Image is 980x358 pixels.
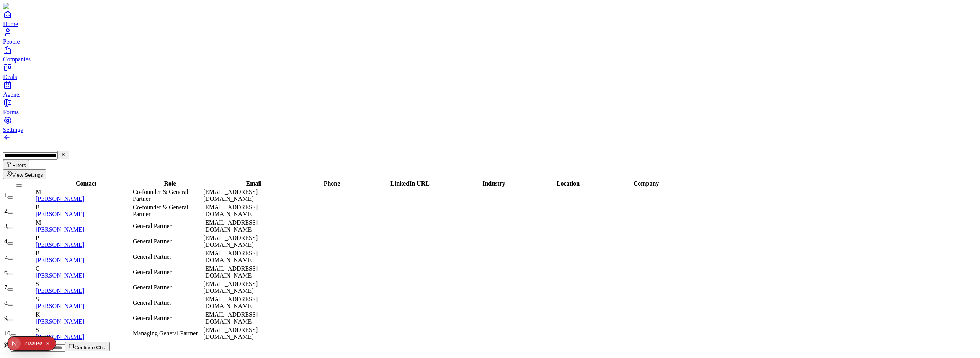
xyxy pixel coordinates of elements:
[203,265,258,279] span: [EMAIL_ADDRESS][DOMAIN_NAME]
[164,180,176,187] span: Role
[36,250,131,257] div: B
[133,315,171,321] span: General Partner
[3,151,977,169] div: Clear filterOpen natural language filter
[3,116,977,133] a: Settings
[4,330,10,337] span: 10
[133,330,198,337] span: Managing General Partner
[65,342,110,351] button: Continue Chat
[4,269,7,275] span: 6
[36,235,131,241] div: P
[4,253,7,260] span: 5
[203,235,258,248] span: [EMAIL_ADDRESS][DOMAIN_NAME]
[3,38,20,45] span: People
[76,180,96,187] span: Contact
[3,28,977,45] a: People
[36,272,84,279] a: [PERSON_NAME]
[36,204,131,211] div: B
[36,219,131,226] div: M
[133,223,171,229] span: General Partner
[3,91,20,98] span: Agents
[3,21,18,27] span: Home
[133,284,171,291] span: General Partner
[133,253,171,260] span: General Partner
[3,126,23,133] span: Settings
[4,284,7,291] span: 7
[36,318,84,325] a: [PERSON_NAME]
[36,257,84,263] a: [PERSON_NAME]
[4,299,7,306] span: 8
[36,281,131,287] div: S
[557,180,580,187] span: Location
[324,180,340,187] span: Phone
[36,327,131,333] div: S
[36,287,84,294] a: [PERSON_NAME]
[4,192,7,199] span: 1
[3,63,977,80] a: Deals
[133,238,171,245] span: General Partner
[133,269,171,275] span: General Partner
[36,226,84,233] a: [PERSON_NAME]
[12,172,43,178] span: View Settings
[203,219,258,233] span: [EMAIL_ADDRESS][DOMAIN_NAME]
[133,299,171,306] span: General Partner
[133,204,188,217] span: Co-founder & General Partner
[3,160,29,169] button: Open natural language filter
[3,45,977,62] a: Companies
[74,345,107,350] span: Continue Chat
[4,238,7,245] span: 4
[3,169,46,179] button: View Settings
[390,180,430,187] span: LinkedIn URL
[3,109,19,115] span: Forms
[36,195,84,202] a: [PERSON_NAME]
[4,315,7,321] span: 9
[3,80,977,98] a: Agents
[203,296,258,309] span: [EMAIL_ADDRESS][DOMAIN_NAME]
[36,265,131,272] div: C
[133,189,188,202] span: Co-founder & General Partner
[3,74,17,80] span: Deals
[203,311,258,325] span: [EMAIL_ADDRESS][DOMAIN_NAME]
[3,10,977,27] a: Home
[36,333,84,340] a: [PERSON_NAME]
[203,327,258,340] span: [EMAIL_ADDRESS][DOMAIN_NAME]
[203,204,258,217] span: [EMAIL_ADDRESS][DOMAIN_NAME]
[4,223,7,229] span: 3
[36,241,84,248] a: [PERSON_NAME]
[36,189,131,195] div: M
[3,3,50,10] img: Item Brain Logo
[36,311,131,318] div: K
[57,151,69,159] button: Clear filter
[4,207,7,214] span: 2
[634,180,659,187] span: Company
[36,303,84,309] a: [PERSON_NAME]
[3,342,977,352] div: Continue Chat
[203,281,258,294] span: [EMAIL_ADDRESS][DOMAIN_NAME]
[482,180,505,187] span: Industry
[36,211,84,217] a: [PERSON_NAME]
[203,250,258,263] span: [EMAIL_ADDRESS][DOMAIN_NAME]
[3,56,31,62] span: Companies
[203,189,258,202] span: [EMAIL_ADDRESS][DOMAIN_NAME]
[246,180,262,187] span: Email
[36,296,131,303] div: S
[3,98,977,115] a: Forms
